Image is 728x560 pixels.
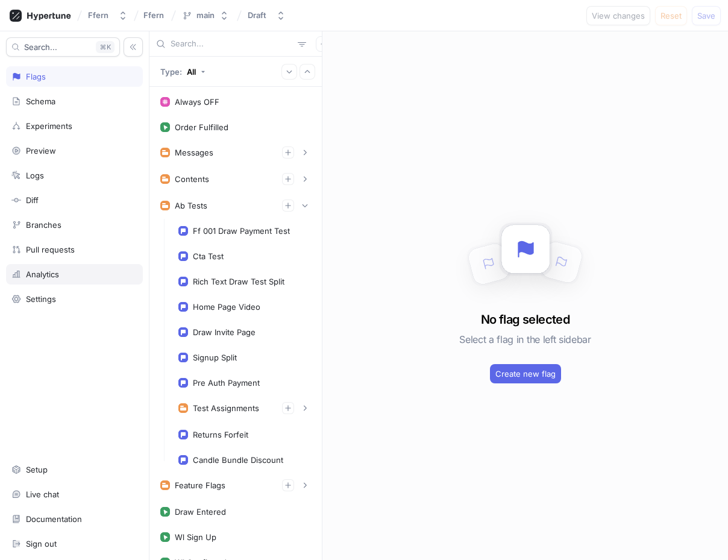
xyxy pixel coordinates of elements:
div: Contents [175,174,209,184]
div: Returns Forfeit [193,430,248,439]
div: Always OFF [175,97,219,107]
button: Save [692,6,721,25]
div: K [96,41,115,53]
div: Draft [248,10,266,20]
div: Flags [26,72,46,81]
button: main [177,5,234,25]
span: View changes [592,12,645,19]
button: Type: All [156,61,210,82]
div: Draw Entered [175,507,226,517]
button: View changes [586,6,650,25]
div: main [196,10,215,20]
div: Ab Tests [175,201,207,210]
div: Pull requests [26,245,75,254]
div: Ffern [88,10,108,20]
h3: No flag selected [481,310,570,329]
span: Save [697,12,715,19]
button: Collapse all [300,64,315,80]
button: Draft [243,5,290,25]
span: Reset [661,12,682,19]
div: Preview [26,146,56,156]
button: Ffern [83,5,133,25]
div: All [187,67,196,77]
div: Feature Flags [175,480,225,490]
div: Rich Text Draw Test Split [193,277,284,286]
div: Analytics [26,269,59,279]
div: Draw Invite Page [193,327,256,337]
div: Logs [26,171,44,180]
div: Cta Test [193,251,224,261]
div: Home Page Video [193,302,260,312]
div: Schema [26,96,55,106]
div: Pre Auth Payment [193,378,260,388]
div: Wl Sign Up [175,532,216,542]
button: Expand all [281,64,297,80]
div: Live chat [26,489,59,499]
div: Candle Bundle Discount [193,455,283,465]
div: Documentation [26,514,82,524]
button: Create new flag [490,364,561,383]
div: Messages [175,148,213,157]
div: Ff 001 Draw Payment Test [193,226,290,236]
p: Type: [160,67,182,77]
span: Ffern [143,11,164,19]
div: Signup Split [193,353,237,362]
span: Search... [24,43,57,51]
span: Create new flag [495,370,556,377]
button: Reset [655,6,687,25]
div: Experiments [26,121,72,131]
button: Search...K [6,37,120,57]
div: Diff [26,195,39,205]
div: Branches [26,220,61,230]
input: Search... [171,38,293,50]
a: Documentation [6,509,143,529]
h5: Select a flag in the left sidebar [459,329,591,350]
div: Order Fulfilled [175,122,228,132]
div: Setup [26,465,48,474]
div: Test Assignments [193,403,259,413]
div: Settings [26,294,56,304]
div: Sign out [26,539,57,549]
